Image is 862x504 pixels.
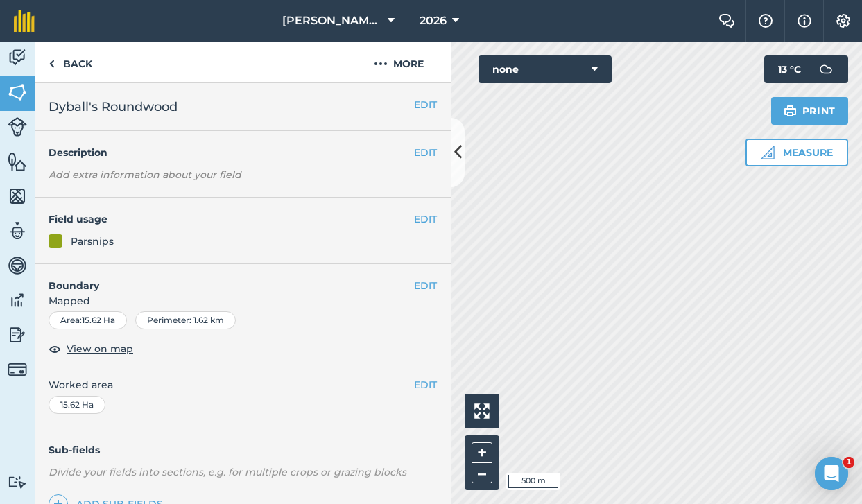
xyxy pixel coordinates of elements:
img: svg+xml;base64,PHN2ZyB4bWxucz0iaHR0cDovL3d3dy53My5vcmcvMjAwMC9zdmciIHdpZHRoPSIxOSIgaGVpZ2h0PSIyNC... [784,103,797,119]
img: A cog icon [835,14,852,28]
span: View on map [67,341,133,356]
button: EDIT [414,377,437,392]
span: Worked area [49,377,437,392]
img: fieldmargin Logo [14,10,35,32]
button: EDIT [414,97,437,112]
img: svg+xml;base64,PD94bWwgdmVyc2lvbj0iMS4wIiBlbmNvZGluZz0idXRmLTgiPz4KPCEtLSBHZW5lcmF0b3I6IEFkb2JlIE... [8,476,27,489]
img: svg+xml;base64,PD94bWwgdmVyc2lvbj0iMS4wIiBlbmNvZGluZz0idXRmLTgiPz4KPCEtLSBHZW5lcmF0b3I6IEFkb2JlIE... [8,47,27,68]
img: svg+xml;base64,PHN2ZyB4bWxucz0iaHR0cDovL3d3dy53My5vcmcvMjAwMC9zdmciIHdpZHRoPSI1NiIgaGVpZ2h0PSI2MC... [8,151,27,172]
img: A question mark icon [757,14,774,28]
button: EDIT [414,145,437,160]
img: svg+xml;base64,PHN2ZyB4bWxucz0iaHR0cDovL3d3dy53My5vcmcvMjAwMC9zdmciIHdpZHRoPSIxNyIgaGVpZ2h0PSIxNy... [798,12,811,29]
button: – [472,463,492,483]
img: svg+xml;base64,PD94bWwgdmVyc2lvbj0iMS4wIiBlbmNvZGluZz0idXRmLTgiPz4KPCEtLSBHZW5lcmF0b3I6IEFkb2JlIE... [812,55,840,83]
div: Parsnips [71,234,114,249]
img: svg+xml;base64,PHN2ZyB4bWxucz0iaHR0cDovL3d3dy53My5vcmcvMjAwMC9zdmciIHdpZHRoPSI5IiBoZWlnaHQ9IjI0Ii... [49,55,55,72]
div: 15.62 Ha [49,396,105,414]
a: Back [35,42,106,82]
button: More [347,42,451,82]
h4: Sub-fields [35,442,451,458]
span: 13 ° C [778,55,801,83]
button: EDIT [414,278,437,293]
img: svg+xml;base64,PD94bWwgdmVyc2lvbj0iMS4wIiBlbmNvZGluZz0idXRmLTgiPz4KPCEtLSBHZW5lcmF0b3I6IEFkb2JlIE... [8,220,27,241]
em: Add extra information about your field [49,168,241,181]
iframe: Intercom live chat [815,457,848,490]
img: svg+xml;base64,PHN2ZyB4bWxucz0iaHR0cDovL3d3dy53My5vcmcvMjAwMC9zdmciIHdpZHRoPSI1NiIgaGVpZ2h0PSI2MC... [8,186,27,207]
img: svg+xml;base64,PD94bWwgdmVyc2lvbj0iMS4wIiBlbmNvZGluZz0idXRmLTgiPz4KPCEtLSBHZW5lcmF0b3I6IEFkb2JlIE... [8,360,27,379]
span: [PERSON_NAME] Ltd. [282,12,382,29]
h4: Field usage [49,211,414,227]
h4: Boundary [35,264,414,293]
span: Dyball's Roundwood [49,97,178,116]
button: none [479,55,612,83]
img: Four arrows, one pointing top left, one top right, one bottom right and the last bottom left [474,403,490,419]
button: View on map [49,340,133,357]
button: 13 °C [764,55,848,83]
button: Measure [745,139,848,166]
img: svg+xml;base64,PHN2ZyB4bWxucz0iaHR0cDovL3d3dy53My5vcmcvMjAwMC9zdmciIHdpZHRoPSIxOCIgaGVpZ2h0PSIyNC... [49,340,61,357]
span: 1 [843,457,854,468]
button: EDIT [414,211,437,227]
button: Print [771,97,849,125]
div: Perimeter : 1.62 km [135,311,236,329]
button: + [472,442,492,463]
img: Ruler icon [761,146,775,159]
img: svg+xml;base64,PD94bWwgdmVyc2lvbj0iMS4wIiBlbmNvZGluZz0idXRmLTgiPz4KPCEtLSBHZW5lcmF0b3I6IEFkb2JlIE... [8,117,27,137]
img: svg+xml;base64,PD94bWwgdmVyc2lvbj0iMS4wIiBlbmNvZGluZz0idXRmLTgiPz4KPCEtLSBHZW5lcmF0b3I6IEFkb2JlIE... [8,290,27,311]
img: svg+xml;base64,PHN2ZyB4bWxucz0iaHR0cDovL3d3dy53My5vcmcvMjAwMC9zdmciIHdpZHRoPSI1NiIgaGVpZ2h0PSI2MC... [8,82,27,103]
img: svg+xml;base64,PD94bWwgdmVyc2lvbj0iMS4wIiBlbmNvZGluZz0idXRmLTgiPz4KPCEtLSBHZW5lcmF0b3I6IEFkb2JlIE... [8,324,27,345]
em: Divide your fields into sections, e.g. for multiple crops or grazing blocks [49,466,406,478]
img: svg+xml;base64,PD94bWwgdmVyc2lvbj0iMS4wIiBlbmNvZGluZz0idXRmLTgiPz4KPCEtLSBHZW5lcmF0b3I6IEFkb2JlIE... [8,255,27,276]
span: Mapped [35,293,451,309]
span: 2026 [420,12,447,29]
h4: Description [49,145,437,160]
div: Area : 15.62 Ha [49,311,127,329]
img: Two speech bubbles overlapping with the left bubble in the forefront [718,14,735,28]
img: svg+xml;base64,PHN2ZyB4bWxucz0iaHR0cDovL3d3dy53My5vcmcvMjAwMC9zdmciIHdpZHRoPSIyMCIgaGVpZ2h0PSIyNC... [374,55,388,72]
